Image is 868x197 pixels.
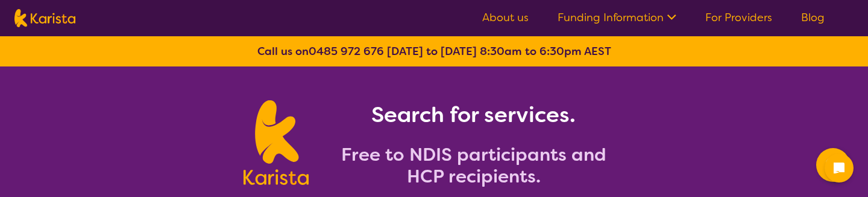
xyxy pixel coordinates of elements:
img: Karista logo [244,100,308,185]
a: For Providers [705,10,772,25]
a: Funding Information [558,10,676,25]
img: Karista logo [14,9,75,27]
h2: Free to NDIS participants and HCP recipients. [323,144,624,187]
b: Call us on [DATE] to [DATE] 8:30am to 6:30pm AEST [257,44,611,59]
a: 0485 972 676 [309,44,384,59]
a: Blog [801,10,825,25]
a: About us [482,10,529,25]
h1: Search for services. [323,100,624,129]
button: Channel Menu [816,148,850,182]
